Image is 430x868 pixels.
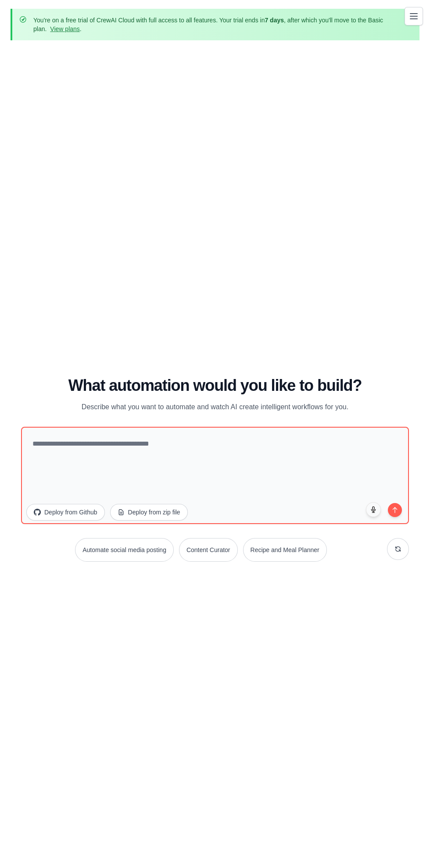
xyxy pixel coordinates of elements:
[243,538,327,562] button: Recipe and Meal Planner
[75,538,174,562] button: Automate social media posting
[386,826,430,868] iframe: Chat Widget
[110,504,188,521] button: Deploy from zip file
[265,17,284,24] strong: 7 days
[21,377,409,394] h1: What automation would you like to build?
[33,16,398,33] p: You're on a free trial of CrewAI Cloud with full access to all features. Your trial ends in , aft...
[50,25,79,32] a: View plans
[405,7,423,25] button: Toggle navigation
[179,538,238,562] button: Content Curator
[68,401,362,413] p: Describe what you want to automate and watch AI create intelligent workflows for you.
[26,504,105,521] button: Deploy from Github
